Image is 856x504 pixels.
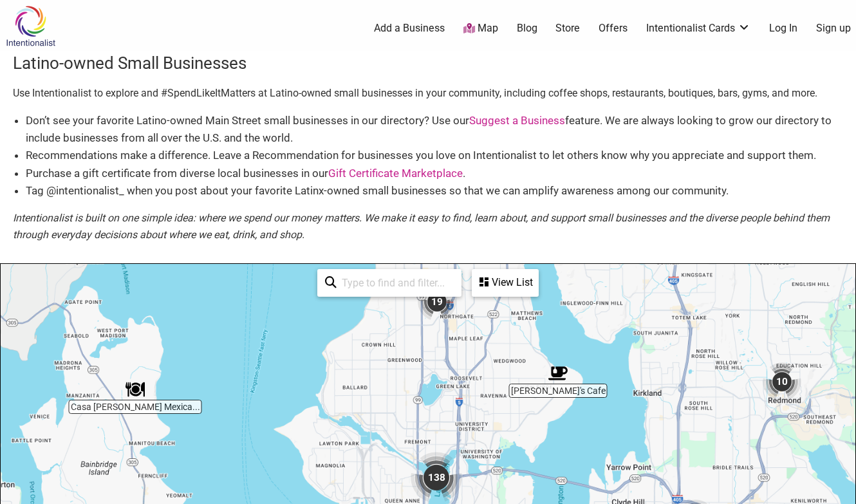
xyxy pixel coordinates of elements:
[26,112,843,147] li: Don’t see your favorite Latino-owned Main Street small businesses in our directory? Use our featu...
[26,147,843,164] li: Recommendations make a difference. Leave a Recommendation for businesses you love on Intentionali...
[26,165,843,182] li: Purchase a gift certificate from diverse local businesses in our .
[126,380,145,399] div: Casa Rojas Mexican Restaurant & Cantina
[411,452,462,503] div: 138
[469,114,565,127] a: Suggest a Business
[816,21,851,35] a: Sign up
[374,21,445,35] a: Add a Business
[26,182,843,200] li: Tag @intentionalist_ when you post about your favorite Latinx-owned small businesses so that we c...
[517,21,537,35] a: Blog
[328,167,463,180] a: Gift Certificate Marketplace
[13,51,843,75] h3: Latino-owned Small Businesses
[763,362,801,401] div: 10
[317,269,461,297] div: Type to search and filter
[555,21,580,35] a: Store
[548,364,568,383] div: Willy's Cafe
[337,270,454,295] input: Type to find and filter...
[599,21,628,35] a: Offers
[473,270,537,295] div: View List
[463,21,498,36] a: Map
[472,269,539,297] div: See a list of the visible businesses
[646,21,750,35] a: Intentionalist Cards
[769,21,797,35] a: Log In
[13,212,830,241] em: Intentionalist is built on one simple idea: where we spend our money matters. We make it easy to ...
[418,283,456,321] div: 19
[13,85,843,102] p: Use Intentionalist to explore and #SpendLikeItMatters at Latino-owned small businesses in your co...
